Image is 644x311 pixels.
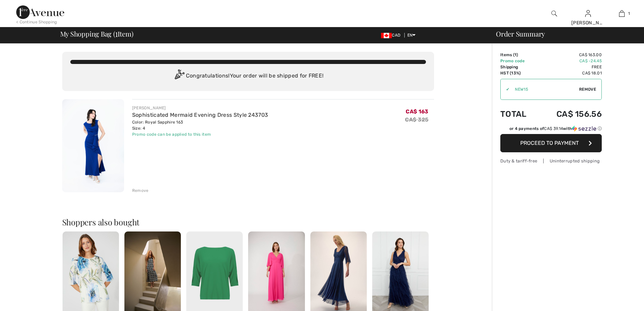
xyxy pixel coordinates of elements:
img: Sophisticated Mermaid Evening Dress Style 243703 [62,99,124,192]
td: CA$ 18.01 [538,70,602,76]
span: CAD [381,33,403,38]
td: CA$ 156.56 [538,103,602,126]
img: 1ère Avenue [16,5,64,19]
span: 1 [628,10,630,17]
span: Proceed to Payment [520,140,579,146]
div: Color: Royal Sapphire 163 Size: 4 [132,119,268,131]
img: Congratulation2.svg [172,69,186,83]
span: 1 [515,52,517,57]
td: Total [500,103,538,126]
div: [PERSON_NAME] [571,19,604,26]
img: Sezzle [572,126,596,132]
span: CA$ 39.14 [544,126,563,131]
img: Canadian Dollar [381,33,392,38]
input: Promo code [509,79,579,99]
td: Promo code [500,58,538,64]
td: CA$ 163.00 [538,52,602,58]
div: Congratulations! Your order will be shipped for FREE! [70,69,426,83]
img: My Info [585,9,591,18]
a: Sign In [585,10,591,17]
s: CA$ 325 [405,116,428,123]
img: My Bag [619,9,625,18]
img: search the website [551,9,557,18]
div: ✔ [501,86,509,92]
td: Shipping [500,64,538,70]
div: or 4 payments ofCA$ 39.14withSezzle Click to learn more about Sezzle [500,126,602,134]
td: Items ( ) [500,52,538,58]
a: Sophisticated Mermaid Evening Dress Style 243703 [132,112,268,118]
td: Free [538,64,602,70]
a: 1 [605,9,638,18]
div: or 4 payments of with [509,126,602,132]
span: Remove [579,86,596,92]
span: CA$ 163 [406,108,428,115]
div: Duty & tariff-free | Uninterrupted shipping [500,158,602,164]
span: EN [407,33,416,38]
div: Promo code can be applied to this item [132,131,268,137]
h2: Shoppers also bought [62,218,434,226]
button: Proceed to Payment [500,134,602,152]
div: Order Summary [488,30,640,37]
div: < Continue Shopping [16,19,57,25]
div: [PERSON_NAME] [132,105,268,111]
span: 1 [115,29,118,38]
div: Remove [132,187,149,194]
td: CA$ -24.45 [538,58,602,64]
span: My Shopping Bag ( Item) [60,30,134,37]
td: HST (13%) [500,70,538,76]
